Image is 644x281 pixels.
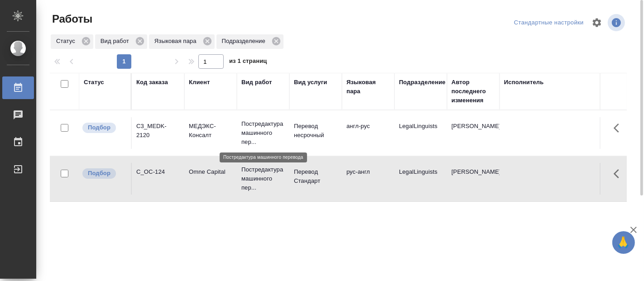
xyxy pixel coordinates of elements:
[586,12,608,33] span: Настроить таблицу
[50,12,92,26] span: Работы
[95,34,147,49] div: Вид работ
[294,78,327,87] div: Вид услуги
[394,117,447,149] td: LegalLinguists
[342,117,394,149] td: англ-рус
[189,167,232,176] p: Omne Capital
[229,56,267,69] span: из 1 страниц
[616,233,631,252] span: 🙏
[294,167,337,186] p: Перевод Стандарт
[88,123,111,132] p: Подбор
[88,169,111,178] p: Подбор
[136,78,168,87] div: Код заказа
[222,37,269,46] p: Подразделение
[241,165,285,192] p: Постредактура машинного пер...
[51,34,93,49] div: Статус
[82,122,126,134] div: Можно подбирать исполнителей
[608,117,630,139] button: Здесь прячутся важные кнопки
[149,34,215,49] div: Языковая пара
[82,167,126,180] div: Можно подбирать исполнителей
[399,78,446,87] div: Подразделение
[154,37,200,46] p: Языковая пара
[612,231,635,254] button: 🙏
[452,78,495,105] div: Автор последнего изменения
[136,122,180,140] div: C3_MEDK-2120
[447,163,500,195] td: [PERSON_NAME]
[346,78,390,96] div: Языковая пара
[216,34,284,49] div: Подразделение
[56,37,78,46] p: Статус
[608,14,627,31] span: Посмотреть информацию
[447,117,500,149] td: [PERSON_NAME]
[342,163,394,195] td: рус-англ
[394,163,447,195] td: LegalLinguists
[294,122,337,140] p: Перевод несрочный
[189,78,210,87] div: Клиент
[504,78,544,87] div: Исполнитель
[608,163,630,185] button: Здесь прячутся важные кнопки
[241,119,285,147] p: Постредактура машинного пер...
[512,16,586,30] div: split button
[84,78,104,87] div: Статус
[101,37,132,46] p: Вид работ
[136,167,180,176] div: C_OC-124
[189,122,232,140] p: МЕДЭКС-Консалт
[241,78,272,87] div: Вид работ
